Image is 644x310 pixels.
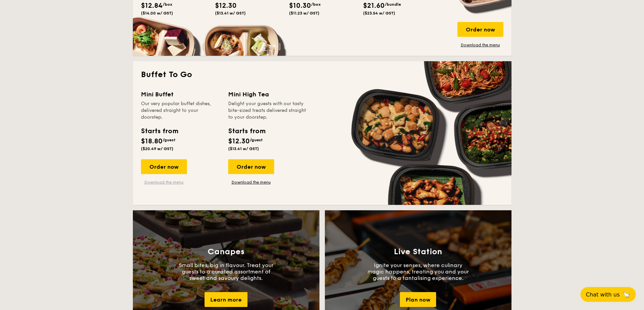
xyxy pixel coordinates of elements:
[228,146,259,151] span: ($13.41 w/ GST)
[141,146,173,151] span: ($20.49 w/ GST)
[228,180,274,185] a: Download the menu
[311,2,321,7] span: /box
[580,287,636,302] button: Chat with us🦙
[215,2,237,10] span: $12.30
[622,291,630,299] span: 🦙
[141,180,187,185] a: Download the menu
[141,100,220,121] div: Our very popular buffet dishes, delivered straight to your doorstep.
[228,159,274,174] div: Order now
[394,247,442,257] h3: Live Station
[141,126,178,136] div: Starts from
[363,2,385,10] span: $21.60
[141,69,503,80] h2: Buffet To Go
[457,22,503,37] div: Order now
[363,11,395,16] span: ($23.54 w/ GST)
[289,11,319,16] span: ($11.23 w/ GST)
[141,137,163,145] span: $18.80
[208,247,244,257] h3: Canapes
[215,11,246,16] span: ($13.41 w/ GST)
[175,262,277,281] p: Small bites, big in flavour. Treat your guests to a curated assortment of sweet and savoury delig...
[228,126,265,136] div: Starts from
[367,262,469,281] p: Ignite your senses, where culinary magic happens, treating you and your guests to a tantalising e...
[228,90,307,99] div: Mini High Tea
[289,2,311,10] span: $10.30
[163,2,172,7] span: /box
[141,90,220,99] div: Mini Buffet
[457,42,503,48] a: Download the menu
[163,138,175,142] span: /guest
[228,100,307,121] div: Delight your guests with our tasty bite-sized treats delivered straight to your doorstep.
[205,292,247,307] div: Learn more
[385,2,401,7] span: /bundle
[228,137,250,145] span: $12.30
[141,11,173,16] span: ($14.00 w/ GST)
[141,159,187,174] div: Order now
[250,138,263,142] span: /guest
[141,2,163,10] span: $12.84
[400,292,436,307] div: Plan now
[586,291,620,298] span: Chat with us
